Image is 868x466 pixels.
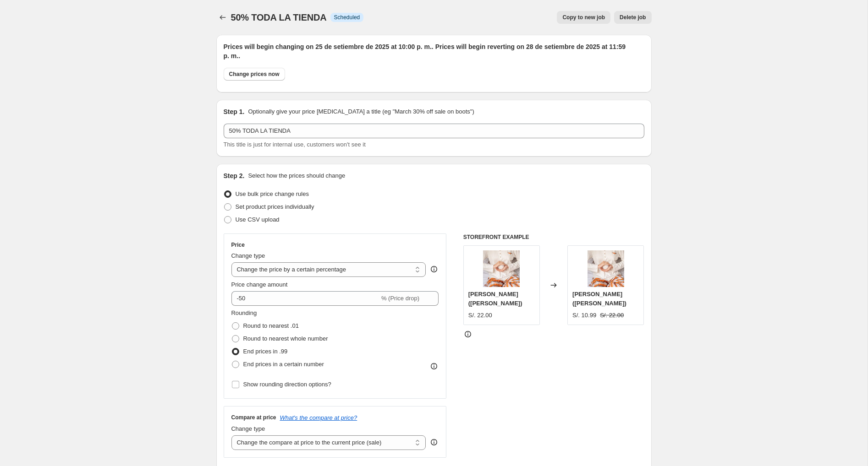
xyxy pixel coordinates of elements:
[224,171,245,180] h2: Step 2.
[229,70,280,78] span: Change prices now
[572,291,626,307] span: [PERSON_NAME] ([PERSON_NAME])
[236,203,314,210] span: Set product prices individually
[562,14,605,21] span: Copy to new job
[468,312,492,319] span: S/. 22.00
[231,241,245,249] h3: Price
[216,11,229,24] button: Price change jobs
[248,171,345,180] p: Select how the prices should change
[224,68,285,81] button: Change prices now
[557,11,610,24] button: Copy to new job
[243,361,324,368] span: End prices in a certain number
[620,14,646,21] span: Delete job
[231,252,265,259] span: Change type
[588,250,624,287] img: DSC5183-copia_80x.jpg
[231,291,379,306] input: -15
[236,216,280,223] span: Use CSV upload
[468,291,522,307] span: [PERSON_NAME] ([PERSON_NAME])
[280,414,357,421] button: What's the compare at price?
[231,414,276,421] h3: Compare at price
[381,295,419,302] span: % (Price drop)
[243,381,331,388] span: Show rounding direction options?
[231,12,327,22] span: 50% TODA LA TIENDA
[236,190,309,197] span: Use bulk price change rules
[224,141,366,148] span: This title is just for internal use, customers won't see it
[231,425,265,432] span: Change type
[243,322,299,329] span: Round to nearest .01
[572,312,596,319] span: S/. 10.99
[231,309,257,316] span: Rounding
[429,438,439,447] div: help
[224,42,644,60] h2: Prices will begin changing on 25 de setiembre de 2025 at 10:00 p. m.. Prices will begin reverting...
[243,348,288,355] span: End prices in .99
[248,107,474,116] p: Optionally give your price [MEDICAL_DATA] a title (eg "March 30% off sale on boots")
[600,312,624,319] span: S/. 22.00
[243,335,328,342] span: Round to nearest whole number
[224,107,245,116] h2: Step 1.
[463,233,644,241] h6: STOREFRONT EXAMPLE
[334,14,360,21] span: Scheduled
[224,124,644,138] input: 30% off holiday sale
[231,281,288,288] span: Price change amount
[614,11,651,24] button: Delete job
[483,250,520,287] img: DSC5183-copia_80x.jpg
[429,265,439,274] div: help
